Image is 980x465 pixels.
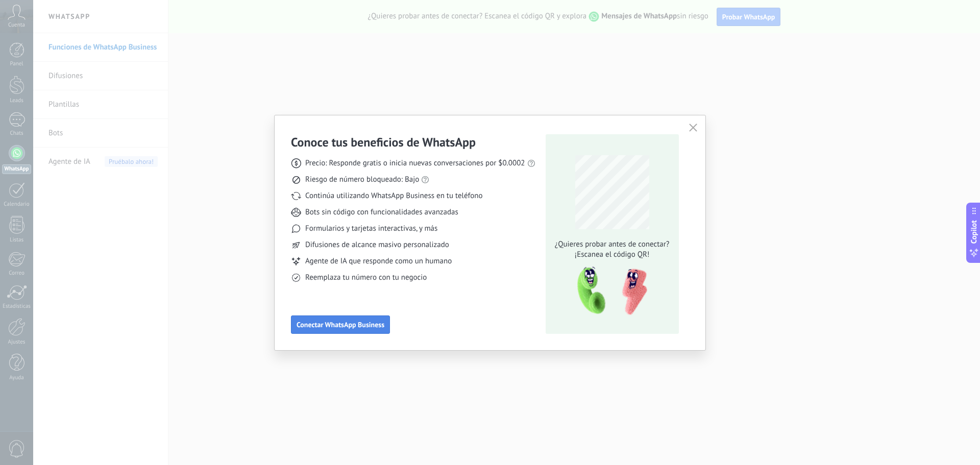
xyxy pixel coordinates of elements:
[291,134,476,150] h3: Conoce tus beneficios de WhatsApp
[305,175,419,185] span: Riesgo de número bloqueado: Bajo
[305,273,427,283] span: Reemplaza tu número con tu negocio
[552,239,672,250] span: ¿Quieres probar antes de conectar?
[969,220,979,243] span: Copilot
[305,256,452,266] span: Agente de IA que responde como un humano
[297,321,384,328] span: Conectar WhatsApp Business
[291,315,390,334] button: Conectar WhatsApp Business
[569,264,649,319] img: qr-pic-1x.png
[305,158,525,168] span: Precio: Responde gratis o inicia nuevas conversaciones por $0.0002
[305,224,437,234] span: Formularios y tarjetas interactivas, y más
[552,250,672,260] span: ¡Escanea el código QR!
[305,240,449,250] span: Difusiones de alcance masivo personalizado
[305,207,458,217] span: Bots sin código con funcionalidades avanzadas
[305,191,482,201] span: Continúa utilizando WhatsApp Business en tu teléfono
